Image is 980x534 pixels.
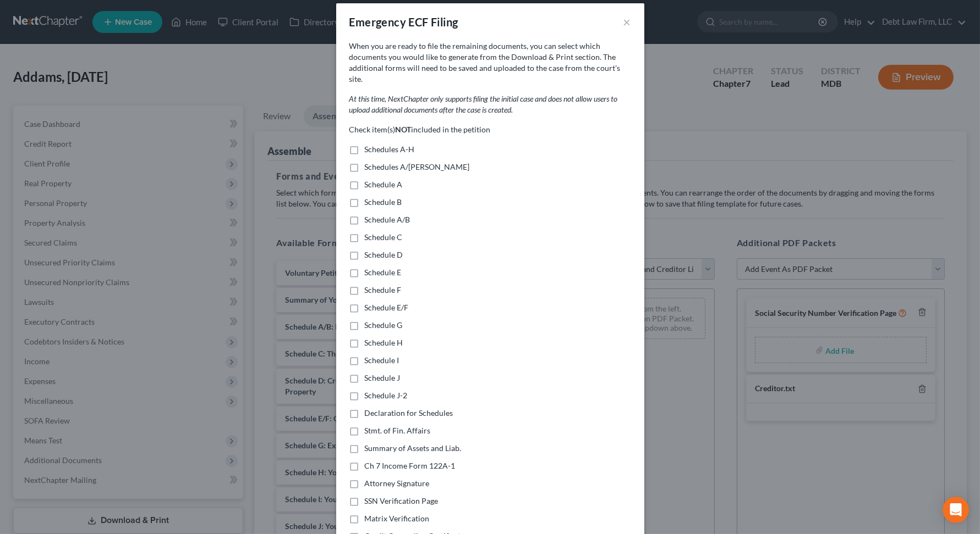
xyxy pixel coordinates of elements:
span: Schedule C [365,232,403,242]
span: Schedule H [365,338,403,347]
span: Schedule A/B [365,215,410,224]
span: Schedule A [365,180,403,189]
div: Open Intercom Messenger [943,497,969,523]
span: Schedule B [365,197,402,207]
p: Check item(s) included in the petition [349,124,631,135]
span: Schedules A-H [365,144,415,154]
strong: NOT [396,125,412,134]
span: Stmt. of Fin. Affairs [365,426,431,435]
button: × [623,15,631,29]
span: Schedule D [365,250,403,259]
span: Summary of Assets and Liab. [365,443,462,453]
span: Attorney Signature [365,479,430,488]
span: Schedule I [365,355,399,365]
span: Schedules A/[PERSON_NAME] [365,162,470,171]
span: Schedule E [365,268,402,277]
span: Schedule G [365,320,403,330]
span: Schedule J [365,373,401,382]
span: SSN Verification Page [365,496,439,505]
span: Schedule E/F [365,303,409,312]
p: At this time, NextChapter only supports filing the initial case and does not allow users to uploa... [349,93,631,115]
p: When you are ready to file the remaining documents, you can select which documents you would like... [349,41,631,85]
span: Declaration for Schedules [365,408,453,418]
span: Schedule J-2 [365,391,408,400]
span: Schedule F [365,285,402,294]
span: Ch 7 Income Form 122A-1 [365,461,456,470]
div: Emergency ECF Filing [349,14,458,30]
span: Matrix Verification [365,514,430,523]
